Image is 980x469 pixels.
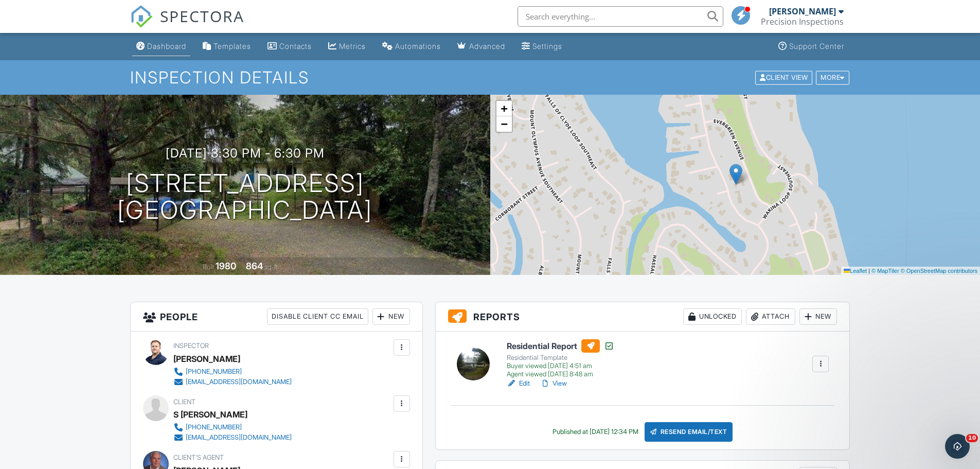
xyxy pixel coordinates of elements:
[436,302,850,332] h3: Reports
[130,14,244,36] a: SPECTORA
[774,369,980,441] iframe: Intercom notifications message
[186,423,242,431] div: [PHONE_NUMBER]
[683,308,742,325] div: Unlocked
[267,308,368,325] div: Disable Client CC Email
[339,42,366,50] div: Metrics
[173,398,195,406] span: Client
[507,339,614,378] a: Residential Report Residential Template Buyer viewed [DATE] 4:51 am Agent viewed [DATE] 8:48 am
[186,433,292,442] div: [EMAIL_ADDRESS][DOMAIN_NAME]
[507,362,614,370] div: Buyer viewed [DATE] 4:51 am
[199,37,255,56] a: Templates
[173,407,247,422] div: S [PERSON_NAME]
[160,5,244,27] span: SPECTORA
[507,378,530,389] a: Edit
[173,351,240,367] div: [PERSON_NAME]
[173,422,292,432] a: [PHONE_NUMBER]
[173,454,224,461] span: Client's Agent
[453,37,509,56] a: Advanced
[501,102,507,115] span: +
[173,342,209,350] span: Inspector
[799,308,837,325] div: New
[130,68,850,86] h1: Inspection Details
[173,367,292,377] a: [PHONE_NUMBER]
[263,37,316,56] a: Contacts
[816,71,849,84] div: More
[372,308,410,325] div: New
[173,377,292,387] a: [EMAIL_ADDRESS][DOMAIN_NAME]
[746,308,795,325] div: Attach
[871,268,899,274] a: © MapTiler
[264,263,279,271] span: sq. ft.
[395,42,441,50] div: Automations
[117,170,372,224] h1: [STREET_ADDRESS] [GEOGRAPHIC_DATA]
[132,37,190,56] a: Dashboard
[553,428,638,436] div: Published at [DATE] 12:34 PM
[186,378,292,386] div: [EMAIL_ADDRESS][DOMAIN_NAME]
[216,260,236,271] div: 1980
[378,37,445,56] a: Automations (Basic)
[532,42,562,50] div: Settings
[789,42,844,50] div: Support Center
[507,354,614,362] div: Residential Template
[518,37,566,56] a: Settings
[203,263,214,271] span: Built
[844,268,867,274] a: Leaflet
[496,116,512,132] a: Zoom out
[945,434,970,459] iframe: Intercom live chat
[868,268,870,274] span: |
[769,6,836,16] div: [PERSON_NAME]
[147,42,186,50] div: Dashboard
[754,73,815,81] a: Client View
[186,368,242,376] div: [PHONE_NUMBER]
[324,37,370,56] a: Metrics
[131,302,422,332] h3: People
[246,260,263,271] div: 864
[173,432,292,443] a: [EMAIL_ADDRESS][DOMAIN_NAME]
[729,164,742,185] img: Marker
[518,6,723,27] input: Search everything...
[279,42,312,50] div: Contacts
[901,268,977,274] a: © OpenStreetMap contributors
[507,370,614,378] div: Agent viewed [DATE] 8:48 am
[966,434,978,442] span: 10
[507,339,614,353] h6: Residential Report
[761,16,844,27] div: Precision Inspections
[469,42,505,50] div: Advanced
[501,117,507,130] span: −
[166,146,325,160] h3: [DATE] 3:30 pm - 6:30 pm
[755,71,812,84] div: Client View
[774,37,848,56] a: Support Center
[540,378,567,389] a: View
[130,5,153,28] img: The Best Home Inspection Software - Spectora
[213,42,251,50] div: Templates
[645,422,733,442] div: Resend Email/Text
[496,101,512,116] a: Zoom in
